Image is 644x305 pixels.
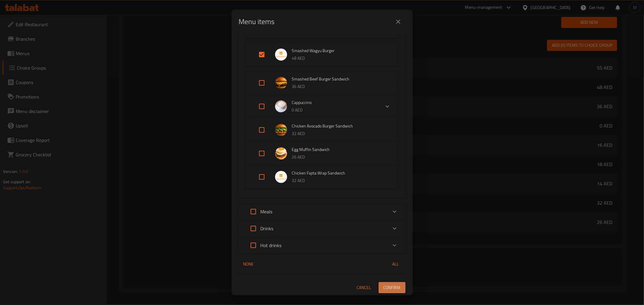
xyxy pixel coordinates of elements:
span: Smashed Beef Burger Sandwich [292,75,386,83]
p: 32 AED [292,177,386,184]
img: Smashed Wagyu Burger [275,49,287,61]
button: All [386,259,405,270]
img: Egg Muffin Sandwich [275,147,287,159]
span: Cancel [357,284,371,291]
div: Expand [246,165,398,189]
span: Chicken Fajita Wrap Sandwich [292,169,386,177]
p: 36 AED [292,83,386,90]
span: Chicken Avocado Burger Sandwich [292,122,386,130]
div: Expand [246,142,398,165]
div: Expand [246,43,398,66]
img: Smashed Beef Burger Sandwich [275,77,287,89]
button: Cancel [354,282,374,293]
h2: Menu items [239,17,275,27]
p: Meals [261,208,273,215]
button: close [391,14,405,29]
div: Expand [239,10,405,198]
div: Expand [239,203,405,220]
p: 32 AED [292,130,386,137]
p: Hot drinks [261,242,282,249]
img: Chicken Avocado Burger Sandwich [275,124,287,136]
span: None [241,260,256,268]
p: 26 AED [292,153,386,161]
button: Confirm [379,282,405,293]
span: Confirm [383,284,401,291]
div: Expand [239,220,405,237]
div: Expand [246,71,398,95]
p: 48 AED [292,55,386,62]
img: Chicken Fajita Wrap Sandwich [275,171,287,183]
span: Smashed Wagyu Burger [292,47,386,55]
div: Expand [246,95,398,118]
button: None [239,259,258,270]
span: All [389,260,403,268]
p: 0 AED [292,106,375,114]
span: Cappuccino [292,99,375,106]
span: Egg Muffin Sandwich [292,146,386,153]
p: Drinks [261,225,274,232]
img: Cappuccino [275,100,287,112]
div: Expand [246,118,398,142]
div: Expand [239,237,405,254]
